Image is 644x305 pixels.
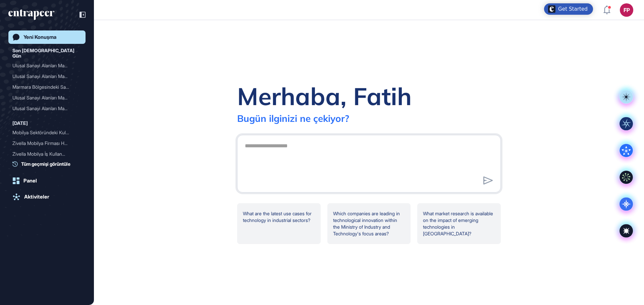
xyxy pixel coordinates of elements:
[12,82,76,92] div: Marmara Bölgesindeki Sana...
[237,81,412,111] div: Merhaba, Fatih
[12,71,76,82] div: Ulusal Sanayi Alanları Ma...
[12,82,82,92] div: Marmara Bölgesindeki Sanayinin Anadolu'ya Taşınması
[23,34,56,40] div: Yeni Konuşma
[417,203,501,244] div: What market research is available on the impact of emerging technologies in [GEOGRAPHIC_DATA]?
[21,160,70,167] span: Tüm geçmişi görüntüle
[12,92,82,103] div: Ulusal Sanayi Alanları Master Planı Haber ve Gelişmeleri Takip Etme
[620,3,633,17] button: FP
[12,60,82,71] div: Ulusal Sanayi Alanları Master Planı (2025) Haftalık İzleme Raporu
[12,71,82,82] div: Ulusal Sanayi Alanları Master Planı (2025) Haber Takibi
[8,174,86,187] a: Panel
[237,203,321,244] div: What are the latest use cases for technology in industrial sectors?
[12,127,82,138] div: Mobilya Sektöründeki Kullanım Senaryoları Örnekleri
[12,92,76,103] div: Ulusal Sanayi Alanları Ma...
[12,138,82,149] div: Zivella Mobilya Firması Hakkında Detaylı Bilgi Talebi
[12,47,82,60] div: Son [DEMOGRAPHIC_DATA] Gün
[8,190,86,204] a: Aktiviteler
[12,127,76,138] div: Mobilya Sektöründeki Kull...
[548,5,555,13] img: launcher-image-alternative-text
[12,149,82,159] div: Zivella Mobilya İş Kullanım Durumları ve Şirketleri
[558,6,588,12] div: Get Started
[8,9,54,20] div: entrapeer-logo
[24,194,49,200] div: Aktiviteler
[12,149,76,159] div: Zivella Mobilya İş Kullan...
[237,112,349,124] div: Bugün ilginizi ne çekiyor?
[327,203,411,244] div: Which companies are leading in technological innovation within the Ministry of Industry and Techn...
[12,60,76,71] div: Ulusal Sanayi Alanları Ma...
[12,103,76,114] div: Ulusal Sanayi Alanları Ma...
[8,30,86,44] a: Yeni Konuşma
[12,160,86,167] a: Tüm geçmişi görüntüle
[12,119,28,127] div: [DATE]
[544,3,593,15] div: Open Get Started checklist
[12,138,76,149] div: Zivella Mobilya Firması H...
[12,103,82,114] div: Ulusal Sanayi Alanları Master Planı Bilgisi
[23,178,37,184] div: Panel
